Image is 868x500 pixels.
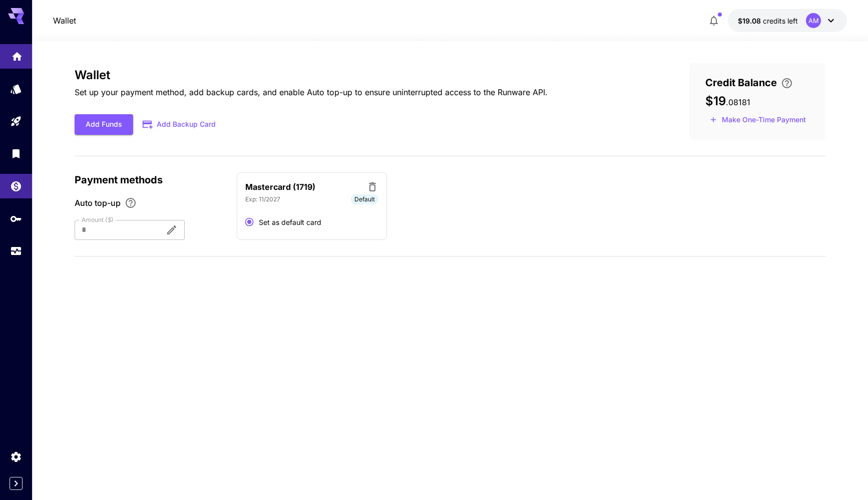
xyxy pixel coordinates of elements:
[10,450,22,463] div: Settings
[133,115,226,134] button: Add Backup Card
[705,94,726,108] span: $19
[777,77,797,89] button: Enter your card details and choose an Auto top-up amount to avoid service interruptions. We'll au...
[245,181,315,193] p: Mastercard (1719)
[75,86,548,98] p: Set up your payment method, add backup cards, and enable Auto top-up to ensure uninterrupted acce...
[121,197,141,209] button: Enable Auto top-up to ensure uninterrupted service. We'll automatically bill the chosen amount wh...
[726,97,750,107] span: . 08181
[705,75,777,90] span: Credit Balance
[10,115,22,128] div: Playground
[53,15,76,27] a: Wallet
[738,16,798,26] div: $19.08181
[75,197,121,209] span: Auto top-up
[806,13,821,28] div: AM
[10,177,22,189] div: Wallet
[763,17,798,25] span: credits left
[75,68,548,82] h3: Wallet
[11,47,23,60] div: Home
[75,114,133,135] button: Add Funds
[10,212,22,225] div: API Keys
[10,477,23,490] button: Expand sidebar
[738,17,763,25] span: $19.08
[82,215,114,224] label: Amount ($)
[259,217,321,227] span: Set as default card
[10,144,22,157] div: Library
[75,172,225,187] p: Payment methods
[53,15,76,27] nav: breadcrumb
[351,195,378,204] span: Default
[728,9,847,32] button: $19.08181AM
[10,245,22,258] div: Usage
[10,80,22,92] div: Models
[245,195,280,204] p: Exp: 11/2027
[705,112,810,128] button: Make a one-time, non-recurring payment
